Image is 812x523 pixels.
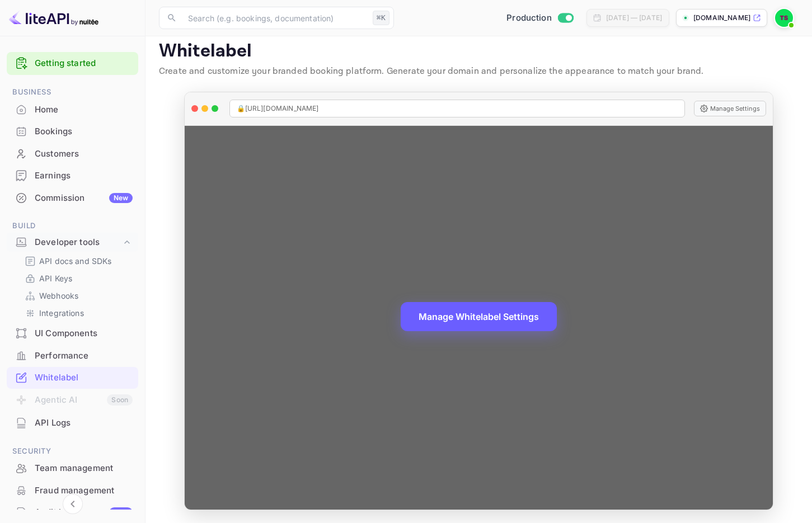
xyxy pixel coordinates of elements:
div: Fraud management [7,480,138,502]
img: LiteAPI logo [9,9,98,27]
div: New [109,507,133,517]
span: Build [7,220,138,232]
button: Manage Whitelabel Settings [401,302,557,331]
div: API Keys [20,270,134,286]
a: Earnings [7,165,138,186]
button: Collapse navigation [63,494,83,514]
div: API Logs [35,417,133,430]
p: Create and customize your branded booking platform. Generate your domain and personalize the appe... [159,65,799,78]
div: Whitelabel [7,367,138,389]
span: Business [7,86,138,98]
span: Security [7,445,138,458]
p: API Keys [39,272,72,284]
a: Fraud management [7,480,138,501]
div: Bookings [35,125,133,138]
a: API docs and SDKs [25,255,129,267]
a: API Keys [25,272,129,284]
div: Earnings [7,165,138,187]
div: CommissionNew [7,187,138,209]
div: Developer tools [7,233,138,252]
div: UI Components [35,327,133,340]
div: Earnings [35,169,133,182]
div: API docs and SDKs [20,253,134,269]
a: Getting started [35,57,133,70]
button: Manage Settings [694,101,766,116]
span: 🔒 [URL][DOMAIN_NAME] [237,103,319,114]
a: Performance [7,345,138,366]
div: Home [7,99,138,121]
div: Integrations [20,305,134,321]
div: Performance [35,350,133,362]
div: Whitelabel [35,371,133,384]
div: Customers [35,148,133,161]
input: Search (e.g. bookings, documentation) [181,7,368,29]
a: Integrations [25,307,129,319]
span: Production [506,12,552,25]
a: Customers [7,143,138,164]
p: API docs and SDKs [39,255,112,267]
div: Fraud management [35,484,133,497]
a: API Logs [7,412,138,433]
p: [DOMAIN_NAME] [693,13,750,23]
div: Team management [7,458,138,479]
div: Team management [35,462,133,475]
a: CommissionNew [7,187,138,208]
div: Developer tools [35,236,121,249]
a: Home [7,99,138,120]
a: UI Components [7,323,138,343]
div: Commission [35,192,133,205]
a: Whitelabel [7,367,138,388]
a: Team management [7,458,138,478]
div: New [109,193,133,203]
div: Customers [7,143,138,165]
div: ⌘K [373,11,389,25]
div: Switch to Sandbox mode [502,12,578,25]
div: [DATE] — [DATE] [606,13,662,23]
div: Audit logs [35,506,133,519]
p: Whitelabel [159,40,799,63]
a: Audit logsNew [7,502,138,522]
div: Performance [7,345,138,367]
div: API Logs [7,412,138,434]
div: Home [35,103,133,116]
div: UI Components [7,323,138,345]
div: Bookings [7,121,138,143]
img: Teddie Scott [775,9,793,27]
p: Integrations [39,307,84,319]
div: Getting started [7,52,138,75]
p: Webhooks [39,290,78,301]
div: Webhooks [20,288,134,304]
a: Bookings [7,121,138,142]
a: Webhooks [25,290,129,301]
